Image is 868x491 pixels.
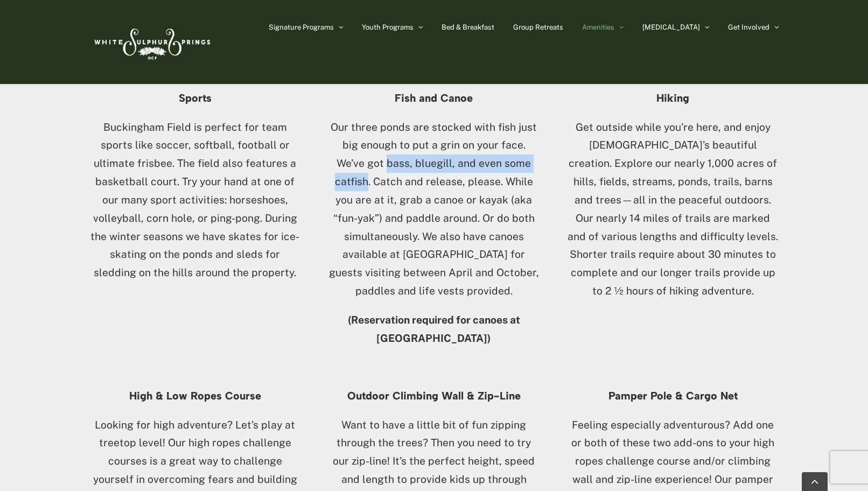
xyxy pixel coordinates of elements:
h4: Sports [89,92,301,104]
span: Group Retreats [513,24,563,31]
h4: Outdoor Climbing Wall & Zip-Line [328,390,540,402]
h4: Pamper Pole & Cargo Net [567,390,779,402]
p: Our three ponds are stocked with fish just big enough to put a grin on your face. We’ve got bass,... [328,118,540,300]
span: Bed & Breakfast [442,24,494,31]
span: Signature Programs [269,24,334,31]
span: Get Involved [728,24,769,31]
h4: High & Low Ropes Course [89,390,301,402]
strong: (Reservation required for canoes at [GEOGRAPHIC_DATA]) [348,314,520,344]
h4: Hiking [567,92,779,104]
span: [MEDICAL_DATA] [642,24,700,31]
img: White Sulphur Springs Logo [89,17,213,67]
span: Amenities [582,24,614,31]
span: Youth Programs [362,24,414,31]
h4: Fish and Canoe [328,92,540,104]
p: Buckingham Field is perfect for team sports like soccer, softball, football or ultimate frisbee. ... [89,118,301,282]
p: Get outside while you’re here, and enjoy [DEMOGRAPHIC_DATA]’s beautiful creation. Explore our nea... [567,118,779,300]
